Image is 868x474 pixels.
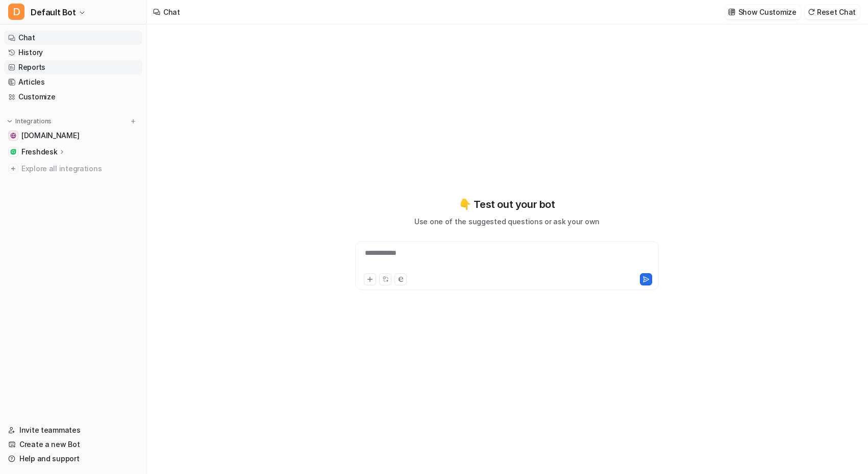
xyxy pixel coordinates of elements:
button: Reset Chat [805,5,860,19]
p: Freshdesk [21,147,57,157]
p: 👇 Test out your bot [459,197,555,212]
div: Chat [163,7,180,17]
button: Show Customize [725,5,801,19]
span: [DOMAIN_NAME] [21,130,79,141]
p: Use one of the suggested questions or ask your own [414,216,600,227]
img: expand menu [6,118,13,125]
a: Help and support [4,452,142,466]
a: Customize [4,90,142,104]
img: Freshdesk [10,149,16,155]
a: History [4,45,142,60]
a: Chat [4,31,142,45]
img: explore all integrations [8,164,18,174]
img: menu_add.svg [130,118,137,125]
a: Explore all integrations [4,162,142,176]
img: customize [728,8,735,16]
a: Articles [4,75,142,89]
span: D [8,4,24,20]
span: Default Bot [31,5,76,19]
a: Reports [4,60,142,74]
img: reset [808,8,815,16]
p: Integrations [15,117,52,125]
a: Create a new Bot [4,437,142,452]
p: Show Customize [738,7,797,17]
a: Invite teammates [4,423,142,437]
img: drivingtests.co.uk [10,133,16,139]
button: Integrations [4,116,55,126]
span: Explore all integrations [21,161,138,177]
a: drivingtests.co.uk[DOMAIN_NAME] [4,128,142,143]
